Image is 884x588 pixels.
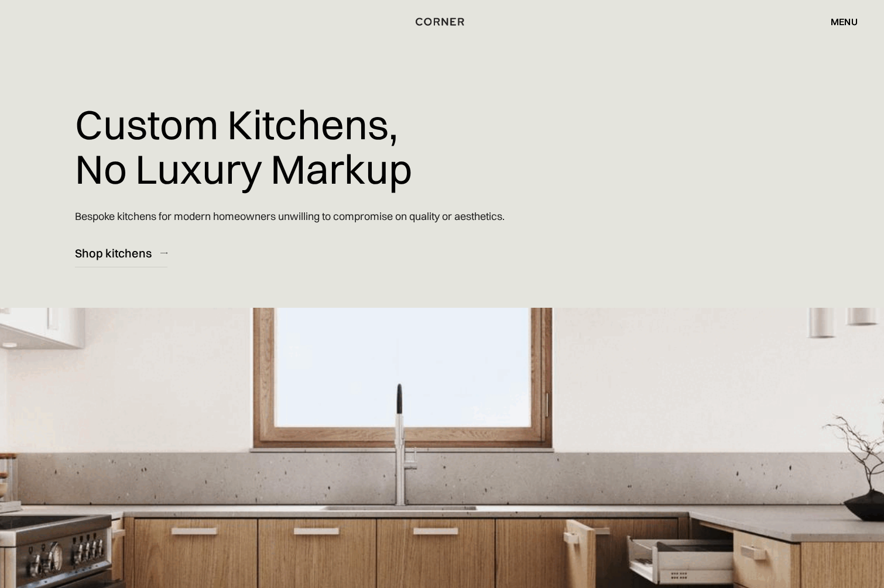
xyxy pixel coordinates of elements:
a: Shop kitchens [75,239,167,267]
a: home [398,14,486,29]
h1: Custom Kitchens, No Luxury Markup [75,94,412,200]
div: Shop kitchens [75,245,152,261]
p: Bespoke kitchens for modern homeowners unwilling to compromise on quality or aesthetics. [75,200,505,233]
div: menu [831,17,858,26]
div: menu [819,12,858,32]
